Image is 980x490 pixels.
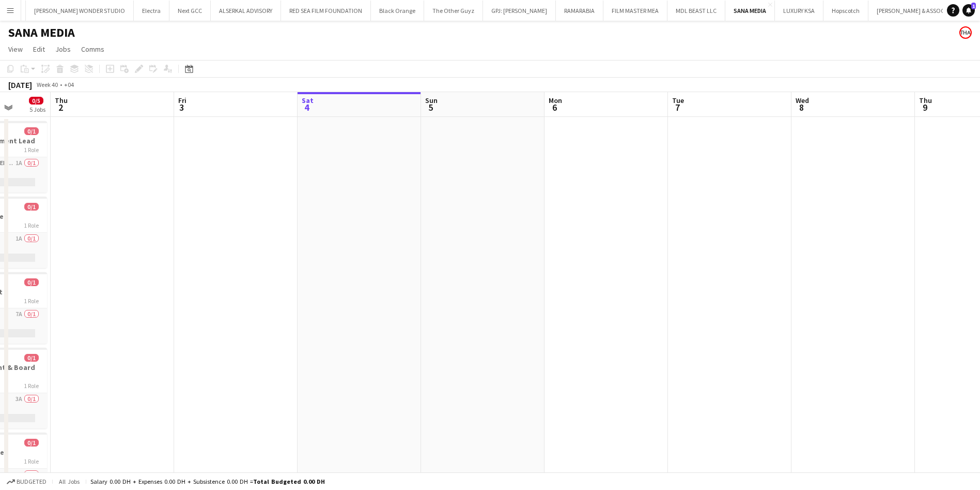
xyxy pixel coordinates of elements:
[962,4,975,17] a: 1
[959,26,972,39] app-user-avatar: Enas Ahmed
[169,1,211,21] button: Next GCC
[29,42,49,56] a: Edit
[424,1,483,21] button: The Other Guyz
[725,1,775,21] button: SANA MEDIA
[823,1,868,21] button: Hopscotch
[8,25,75,40] h1: SANA MEDIA
[64,81,74,88] div: +04
[211,1,281,21] button: ALSERKAL ADVISORY
[667,1,725,21] button: MDL BEAST LLC
[371,1,424,21] button: Black Orange
[90,478,325,485] div: Salary 0.00 DH + Expenses 0.00 DH + Subsistence 0.00 DH =
[483,1,556,21] button: GPJ: [PERSON_NAME]
[281,1,371,21] button: RED SEA FILM FOUNDATION
[971,3,976,9] span: 1
[8,44,23,54] span: View
[5,476,48,487] button: Budgeted
[55,44,71,54] span: Jobs
[51,42,75,56] a: Jobs
[57,478,82,485] span: All jobs
[33,44,45,54] span: Edit
[26,1,134,21] button: [PERSON_NAME] WONDER STUDIO
[253,478,325,485] span: Total Budgeted 0.00 DH
[556,1,603,21] button: RAMARABIA
[17,478,46,485] span: Budgeted
[4,42,27,56] a: View
[77,42,108,56] a: Comms
[81,44,104,54] span: Comms
[8,80,32,90] div: [DATE]
[603,1,667,21] button: FILM MASTER MEA
[775,1,823,21] button: LUXURY KSA
[134,1,169,21] button: Electra
[34,81,60,88] span: Week 40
